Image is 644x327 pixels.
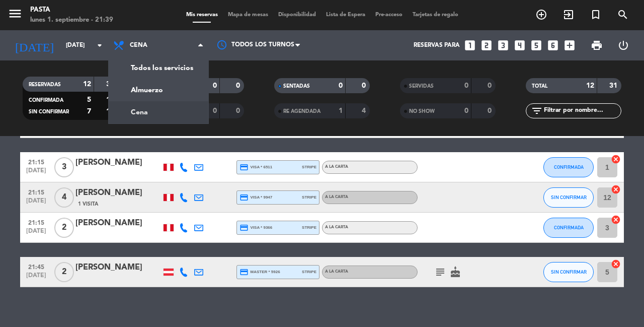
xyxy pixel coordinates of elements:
[609,82,619,89] strong: 31
[586,82,594,89] strong: 12
[24,260,49,272] span: 21:45
[54,262,74,282] span: 2
[488,82,494,89] strong: 0
[106,96,116,103] strong: 12
[488,107,494,114] strong: 0
[239,268,249,277] i: credit_card
[302,164,316,170] span: stripe
[29,109,69,114] span: SIN CONFIRMAR
[611,259,621,269] i: cancel
[463,39,476,52] i: looks_one
[273,12,321,18] span: Disponibilidad
[29,82,61,87] span: RESERVADAS
[236,82,242,89] strong: 0
[78,200,98,208] span: 1 Visita
[325,270,348,274] span: A la carta
[591,39,603,51] span: print
[181,12,223,18] span: Mis reservas
[532,84,547,89] span: TOTAL
[24,156,49,167] span: 21:15
[339,82,343,89] strong: 0
[513,39,526,52] i: looks_4
[546,39,559,52] i: looks_6
[409,109,435,114] span: NO SHOW
[24,216,49,228] span: 21:15
[554,164,584,170] span: CONFIRMADA
[106,81,116,88] strong: 31
[409,84,434,89] span: SERVIDAS
[611,184,621,194] i: cancel
[223,12,273,18] span: Mapa de mesas
[75,261,161,274] div: [PERSON_NAME]
[543,105,621,116] input: Filtrar por nombre...
[464,107,468,114] strong: 0
[325,165,348,169] span: A la carta
[535,9,547,21] i: add_circle_outline
[325,225,348,229] span: A la carta
[24,228,49,239] span: [DATE]
[24,198,49,209] span: [DATE]
[339,107,343,114] strong: 1
[590,9,602,21] i: turned_in_not
[8,34,61,56] i: [DATE]
[325,195,348,199] span: A la carta
[239,163,249,172] i: credit_card
[362,82,368,89] strong: 0
[302,224,316,231] span: stripe
[283,109,320,114] span: RE AGENDADA
[530,39,543,52] i: looks_5
[236,107,242,114] strong: 0
[497,39,510,52] i: looks_3
[543,187,594,208] button: SIN CONFIRMAR
[551,269,587,275] span: SIN CONFIRMAR
[24,167,49,179] span: [DATE]
[83,81,91,88] strong: 12
[87,96,91,103] strong: 5
[24,186,49,198] span: 21:15
[239,193,272,202] span: visa * 9947
[30,15,113,25] div: lunes 1. septiembre - 21:39
[213,82,217,89] strong: 0
[362,107,368,114] strong: 4
[480,39,493,52] i: looks_two
[75,186,161,200] div: [PERSON_NAME]
[543,157,594,177] button: CONFIRMADA
[239,193,249,202] i: credit_card
[213,107,217,114] strong: 0
[551,194,587,200] span: SIN CONFIRMAR
[543,262,594,282] button: SIN CONFIRMAR
[239,163,272,172] span: visa * 6511
[239,223,272,232] span: visa * 9366
[109,57,208,79] a: Todos los servicios
[408,12,463,18] span: Tarjetas de regalo
[543,218,594,238] button: CONFIRMADA
[610,30,636,60] div: LOG OUT
[8,6,23,21] i: menu
[94,39,106,51] i: arrow_drop_down
[109,79,208,101] a: Almuerzo
[283,84,310,89] span: SENTADAS
[239,223,249,232] i: credit_card
[302,269,316,275] span: stripe
[531,105,543,117] i: filter_list
[29,98,63,103] span: CONFIRMADA
[239,268,280,277] span: master * 5926
[87,108,91,115] strong: 7
[611,154,621,164] i: cancel
[321,12,370,18] span: Lista de Espera
[130,42,147,49] span: Cena
[30,5,113,15] div: Pasta
[109,101,208,123] a: Cena
[302,194,316,201] span: stripe
[24,272,49,284] span: [DATE]
[449,266,461,278] i: cake
[563,39,576,52] i: add_box
[434,266,446,278] i: subject
[554,225,584,230] span: CONFIRMADA
[617,39,629,51] i: power_settings_new
[8,6,23,25] button: menu
[370,12,408,18] span: Pre-acceso
[75,217,161,230] div: [PERSON_NAME]
[106,108,116,115] strong: 19
[54,218,74,238] span: 2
